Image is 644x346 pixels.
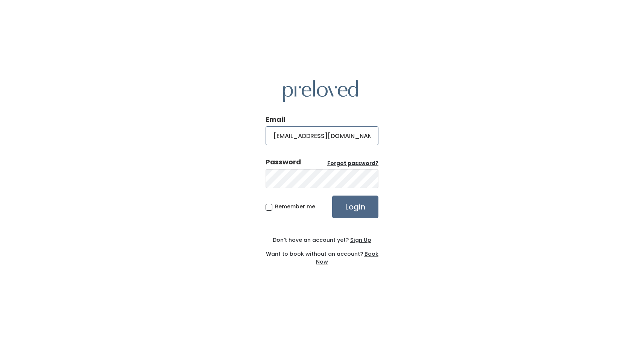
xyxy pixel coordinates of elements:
a: Forgot password? [327,160,378,167]
a: Sign Up [349,236,371,244]
input: Login [332,196,378,218]
span: Remember me [275,203,315,210]
div: Don't have an account yet? [266,236,378,244]
u: Forgot password? [327,160,378,167]
label: Email [266,115,285,124]
div: Want to book without an account? [266,244,378,266]
div: Password [266,157,301,167]
img: preloved logo [283,80,358,102]
u: Sign Up [350,236,371,244]
a: Book Now [316,250,378,266]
